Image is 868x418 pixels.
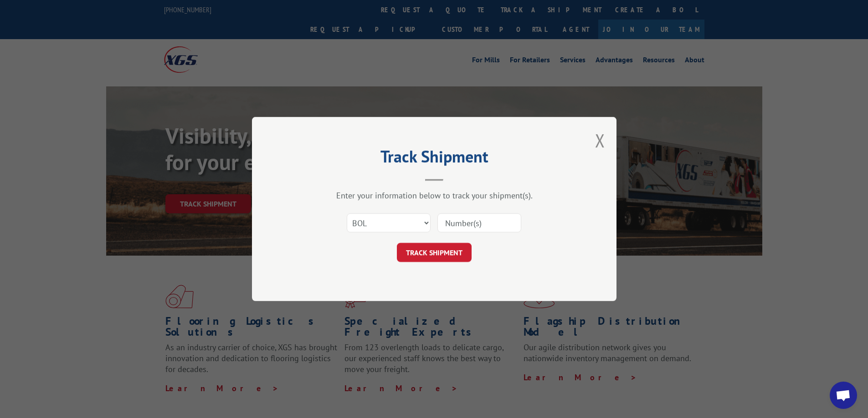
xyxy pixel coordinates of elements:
input: Number(s) [437,213,521,232]
button: TRACK SHIPMENT [397,243,472,262]
div: Enter your information below to track your shipment(s). [298,190,571,201]
button: Close modal [595,128,605,152]
h2: Track Shipment [298,150,571,167]
div: Open chat [830,382,857,409]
